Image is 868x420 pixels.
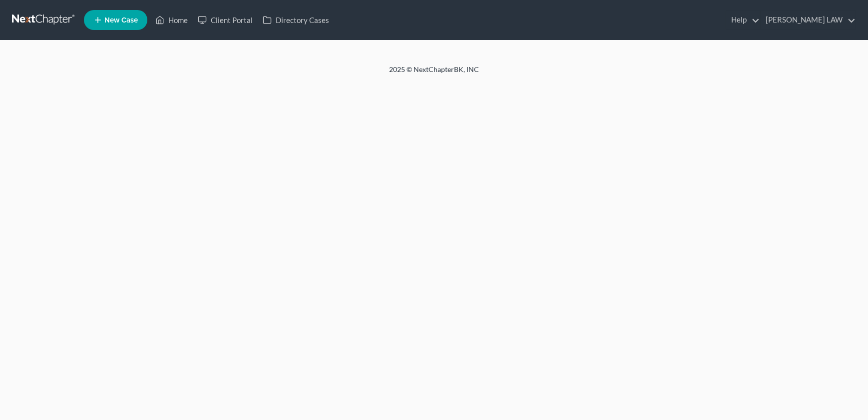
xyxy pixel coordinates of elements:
a: [PERSON_NAME] LAW [761,11,856,29]
a: Directory Cases [258,11,334,29]
a: Home [150,11,193,29]
div: 2025 © NextChapterBK, INC [149,64,719,82]
a: Client Portal [193,11,258,29]
a: Help [726,11,760,29]
new-legal-case-button: New Case [84,10,147,30]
